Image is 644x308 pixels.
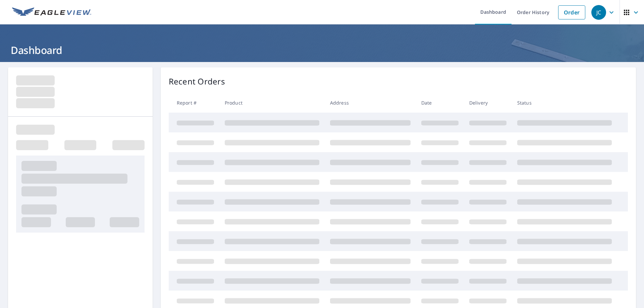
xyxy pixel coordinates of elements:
th: Date [416,93,464,113]
h1: Dashboard [8,43,636,57]
div: JC [591,5,606,20]
th: Product [219,93,325,113]
th: Delivery [464,93,512,113]
th: Report # [169,93,219,113]
th: Status [512,93,617,113]
a: Order [558,5,585,19]
p: Recent Orders [169,75,225,87]
th: Address [325,93,416,113]
img: EV Logo [12,7,91,17]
